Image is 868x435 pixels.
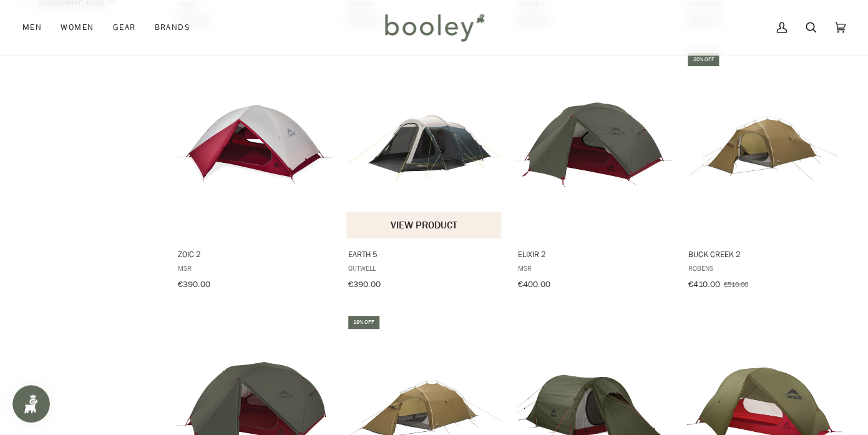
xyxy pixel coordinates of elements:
[178,248,331,259] span: Zoic 2
[178,262,331,273] span: MSR
[22,21,42,34] span: Men
[723,278,748,289] span: €510.00
[688,278,719,290] span: €410.00
[516,51,673,293] a: Elixir 2
[688,248,841,259] span: Buck Creek 2
[688,262,841,273] span: Robens
[518,278,550,290] span: €400.00
[61,21,94,34] span: Women
[348,248,501,259] span: Earth 5
[346,51,503,293] a: Earth 5
[518,248,671,259] span: Elixir 2
[518,262,671,273] span: MSR
[686,51,842,293] a: Buck Creek 2
[686,67,842,223] img: Robens Buck Creek 2 Green Vineyard - Booley Galway
[12,385,50,423] iframe: Button to open loyalty program pop-up
[346,212,502,238] button: View product
[176,51,333,293] a: Zoic 2
[379,9,489,46] img: Booley
[348,278,381,290] span: €390.00
[516,67,673,223] img: MSR Elixir 2 Green - Booley Galway
[348,316,379,329] div: 19% off
[154,21,190,34] span: Brands
[178,278,210,290] span: €390.00
[176,67,333,223] img: MSR Zoic 2 - Booley Galway
[688,53,719,66] div: 20% off
[346,67,503,223] img: Outwell Earth 5 - Booley Galway
[113,21,136,34] span: Gear
[348,262,501,273] span: Outwell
